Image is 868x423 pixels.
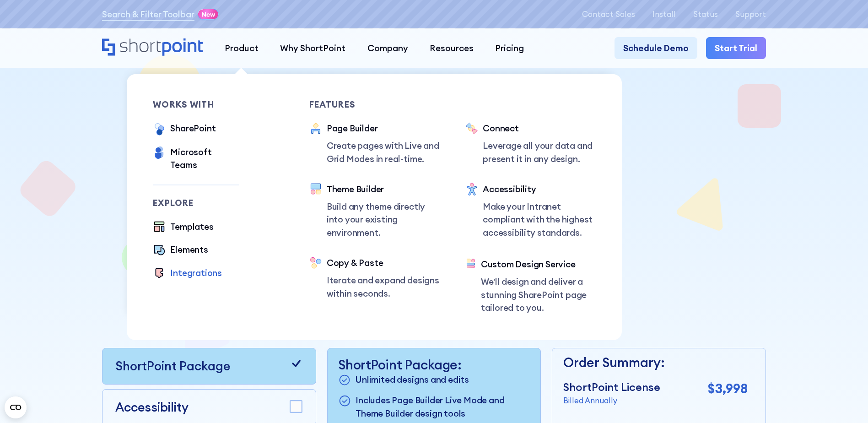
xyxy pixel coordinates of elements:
p: Accessibility [115,398,189,417]
div: Microsoft Teams [170,146,239,172]
a: Microsoft Teams [153,146,239,172]
p: Leverage all your data and present it in any design. [483,139,596,165]
div: Why ShortPoint [280,42,345,54]
button: Open CMP widget [5,396,27,418]
div: Copy & Paste [327,256,440,269]
div: Elements [170,243,208,256]
a: AccessibilityMake your Intranet compliant with the highest accessibility standards. [465,183,596,240]
div: Accessibility [483,183,596,195]
div: Integrations [170,266,222,279]
div: Page Builder [327,122,440,135]
a: ConnectLeverage all your data and present it in any design. [465,122,596,165]
a: Product [214,37,269,59]
p: We’ll design and deliver a stunning SharePoint page tailored to you. [481,275,596,314]
div: SharePoint [170,122,216,135]
div: Explore [153,199,239,207]
a: SharePoint [153,122,216,137]
div: Custom Design Service [481,258,596,271]
a: Templates [153,220,213,234]
p: Includes Page Builder Live Mode and Theme Builder design tools [356,394,530,420]
div: Features [309,100,440,109]
a: Contact Sales [582,10,635,18]
p: ShortPoint Package [115,357,230,375]
a: Search & Filter Toolbar [102,8,194,21]
p: Iterate and expand designs within seconds. [327,274,440,300]
div: Pricing [495,42,524,54]
a: Custom Design ServiceWe’ll design and deliver a stunning SharePoint page tailored to you. [465,258,596,314]
p: Create pages with Live and Grid Modes in real-time. [327,139,440,165]
p: ShortPoint Package: [338,357,530,373]
a: Status [693,10,718,18]
a: Install [652,10,676,18]
div: Product [225,42,259,54]
p: Order Summary: [563,353,748,373]
a: Start Trial [706,37,766,59]
p: Make your Intranet compliant with the highest accessibility standards. [483,200,596,239]
a: Copy & PasteIterate and expand designs within seconds. [309,256,440,300]
div: Connect [483,122,596,135]
p: Unlimited designs and edits [356,373,469,387]
div: Resources [430,42,474,54]
a: Elements [153,243,208,257]
a: Support [735,10,766,18]
a: Resources [419,37,484,59]
a: Company [356,37,419,59]
p: Build any theme directly into your existing environment. [327,200,440,239]
a: Pricing [485,37,535,59]
a: Schedule Demo [615,37,697,59]
div: Theme Builder [327,183,440,195]
div: Templates [170,220,213,233]
div: works with [153,100,239,109]
a: Theme BuilderBuild any theme directly into your existing environment. [309,183,440,239]
a: Why ShortPoint [270,37,356,59]
p: ShortPoint License [563,379,660,396]
a: Integrations [153,266,222,281]
div: Company [367,42,408,54]
a: Page BuilderCreate pages with Live and Grid Modes in real-time. [309,122,440,165]
iframe: Chat Widget [703,317,868,423]
a: Home [102,38,203,57]
p: Billed Annually [563,395,660,407]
